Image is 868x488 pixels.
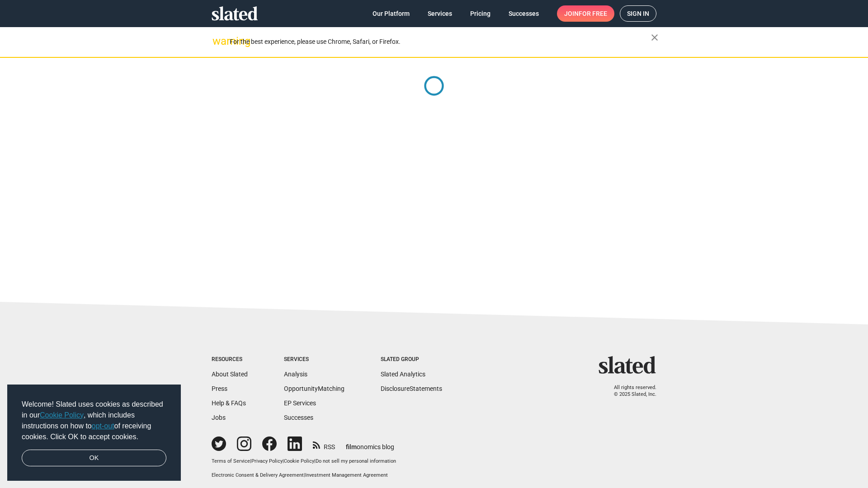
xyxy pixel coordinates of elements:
[212,399,246,407] a: Help & FAQs
[283,458,284,464] span: |
[22,399,166,442] span: Welcome! Slated uses cookies as described in our , which includes instructions on how to of recei...
[40,411,84,419] a: Cookie Policy
[284,356,344,363] div: Services
[365,5,417,22] a: Our Platform
[212,385,227,392] a: Press
[557,5,614,22] a: Joinfor free
[579,5,607,22] span: for free
[564,5,607,22] span: Join
[316,458,396,465] button: Do not sell my personal information
[212,472,304,478] a: Electronic Consent & Delivery Agreement
[649,32,660,43] mat-icon: close
[428,5,452,22] span: Services
[313,437,335,451] a: RSS
[212,371,248,378] a: About Slated
[627,6,649,21] span: Sign in
[7,385,181,481] div: cookieconsent
[620,5,656,22] a: Sign in
[212,36,223,47] mat-icon: warning
[604,385,656,398] p: All rights reserved. © 2025 Slated, Inc.
[381,385,442,392] a: DisclosureStatements
[284,458,314,464] a: Cookie Policy
[284,399,316,407] a: EP Services
[314,458,316,464] span: |
[463,5,498,22] a: Pricing
[346,443,357,450] span: film
[470,5,491,22] span: Pricing
[381,371,425,378] a: Slated Analytics
[22,450,166,467] a: dismiss cookie message
[509,5,539,22] span: Successes
[501,5,546,22] a: Successes
[212,458,250,464] a: Terms of Service
[212,356,248,363] div: Resources
[420,5,459,22] a: Services
[284,414,313,421] a: Successes
[305,472,388,478] a: Investment Management Agreement
[381,356,442,363] div: Slated Group
[251,458,283,464] a: Privacy Policy
[304,472,305,478] span: |
[373,5,410,22] span: Our Platform
[92,422,114,430] a: opt-out
[212,414,226,421] a: Jobs
[284,385,344,392] a: OpportunityMatching
[346,436,394,451] a: filmonomics blog
[230,36,651,48] div: For the best experience, please use Chrome, Safari, or Firefox.
[284,371,307,378] a: Analysis
[250,458,251,464] span: |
